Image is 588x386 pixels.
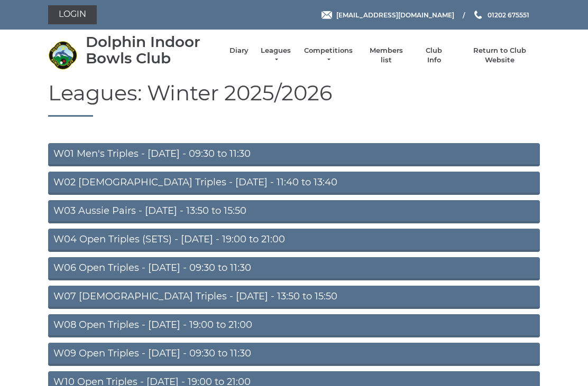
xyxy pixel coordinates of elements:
[48,314,540,337] a: W08 Open Triples - [DATE] - 19:00 to 21:00
[48,81,540,117] h1: Leagues: Winter 2025/2026
[48,257,540,280] a: W06 Open Triples - [DATE] - 09:30 to 11:30
[473,10,529,20] a: Phone us 01202 675551
[419,46,449,65] a: Club Info
[48,41,77,70] img: Dolphin Indoor Bowls Club
[460,46,540,65] a: Return to Club Website
[321,11,332,19] img: Email
[474,11,482,19] img: Phone us
[48,5,97,24] a: Login
[48,229,540,252] a: W04 Open Triples (SETS) - [DATE] - 19:00 to 21:00
[364,46,408,65] a: Members list
[336,11,454,18] span: [EMAIL_ADDRESS][DOMAIN_NAME]
[229,46,249,55] a: Diary
[259,46,292,65] a: Leagues
[303,46,354,65] a: Competitions
[48,200,540,223] a: W03 Aussie Pairs - [DATE] - 13:50 to 15:50
[321,10,454,20] a: Email [EMAIL_ADDRESS][DOMAIN_NAME]
[86,34,219,67] div: Dolphin Indoor Bowls Club
[48,343,540,366] a: W09 Open Triples - [DATE] - 09:30 to 11:30
[488,11,529,18] span: 01202 675551
[48,172,540,195] a: W02 [DEMOGRAPHIC_DATA] Triples - [DATE] - 11:40 to 13:40
[48,143,540,166] a: W01 Men's Triples - [DATE] - 09:30 to 11:30
[48,286,540,309] a: W07 [DEMOGRAPHIC_DATA] Triples - [DATE] - 13:50 to 15:50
